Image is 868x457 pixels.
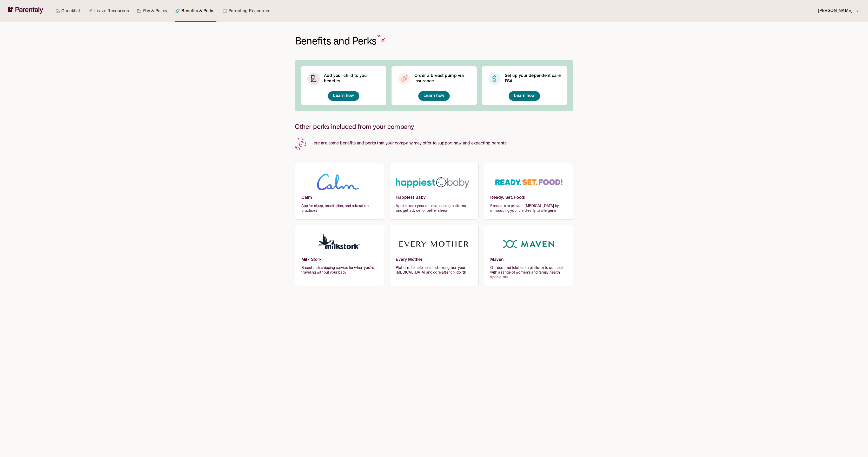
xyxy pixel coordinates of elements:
[389,225,479,286] a: Every MotherPlatform to help heal and strengthen your [MEDICAL_DATA] and core after childbirth
[352,35,387,47] span: Perks
[295,137,573,147] p: Here are some benefits and perks that your company may offer to support new and expecting parents!
[423,93,444,99] a: Learn how
[396,257,472,266] h6: Every Mother
[490,257,567,266] h6: Maven
[490,204,567,213] span: Products to prevent [MEDICAL_DATA] by introducing your child early to allergens
[514,94,535,98] span: Learn how
[301,257,378,266] h6: Milk Stork
[514,93,535,99] a: Learn how
[301,195,378,204] h6: Calm
[328,91,359,101] button: Learn how
[295,35,387,48] h1: Benefits and
[418,91,449,101] button: Learn how
[423,94,444,98] span: Learn how
[396,266,472,275] span: Platform to help heal and strengthen your [MEDICAL_DATA] and core after childbirth
[490,266,567,280] p: On-demand telehealth platform to connect with a range of women’s and family health specialists
[396,195,472,204] h6: Happiest Baby
[301,266,378,275] span: Breast milk shipping service for when you’re traveling without your baby
[295,225,384,286] a: Milk StorkBreast milk shipping service for when you’re traveling without your baby
[295,137,306,151] img: Paper and pencil svg - benefits and perks
[333,94,354,98] span: Learn how
[324,73,380,84] h6: Add your child to your benefits
[301,204,378,213] span: App for sleep, meditation, and relaxation practices
[295,124,573,131] h2: Other perks included from your company
[484,163,573,220] a: Ready. Set. Food!Products to prevent [MEDICAL_DATA] by introducing your child early to allergens
[490,195,567,204] h6: Ready. Set. Food!
[333,93,354,99] a: Learn how
[295,163,384,220] a: CalmApp for sleep, meditation, and relaxation practices
[818,8,852,15] p: [PERSON_NAME]
[484,225,573,286] a: MavenOn-demand telehealth platform to connect with a range of women’s and family health specialists
[389,163,479,220] a: Happiest BabyApp to track your child’s sleeping patterns and get advice for better sleep
[505,73,561,84] h6: Set up your dependent care FSA
[396,204,472,213] span: App to track your child’s sleeping patterns and get advice for better sleep
[509,91,540,101] button: Learn how
[414,73,471,84] h6: Order a breast pump via insurance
